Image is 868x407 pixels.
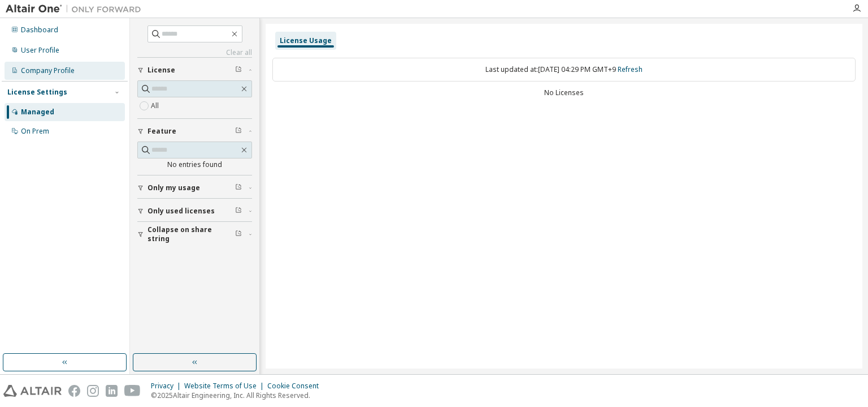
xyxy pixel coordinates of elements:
div: Managed [21,108,54,117]
button: Only my usage [137,175,252,200]
span: Clear filter [235,230,242,239]
div: License Settings [7,88,67,97]
div: No entries found [137,160,252,169]
div: On Prem [21,127,49,136]
div: Company Profile [21,66,75,75]
div: Privacy [151,382,184,391]
a: Clear all [137,48,252,57]
div: Dashboard [21,25,58,35]
span: Only used licenses [147,207,215,216]
span: Clear filter [235,66,242,75]
div: Last updated at: [DATE] 04:29 PM GMT+9 [272,58,856,82]
button: Feature [137,119,252,144]
button: Only used licenses [137,199,252,224]
img: youtube.svg [124,385,141,397]
img: instagram.svg [87,385,99,397]
div: Website Terms of Use [184,382,267,391]
a: Refresh [618,65,643,74]
div: User Profile [21,46,59,55]
span: Clear filter [235,183,242,192]
div: License Usage [280,36,332,45]
span: Feature [147,127,176,136]
img: Altair One [6,3,147,15]
span: Clear filter [235,207,242,216]
img: facebook.svg [68,385,80,397]
img: linkedin.svg [106,385,118,397]
span: Collapse on share string [147,225,235,243]
span: Only my usage [147,183,200,192]
span: Clear filter [235,127,242,136]
p: © 2025 Altair Engineering, Inc. All Rights Reserved. [151,391,325,400]
div: No Licenses [272,88,856,97]
span: License [147,66,175,75]
label: All [151,99,161,113]
div: Cookie Consent [267,382,325,391]
img: altair_logo.svg [3,385,62,397]
button: Collapse on share string [137,222,252,247]
button: License [137,58,252,83]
